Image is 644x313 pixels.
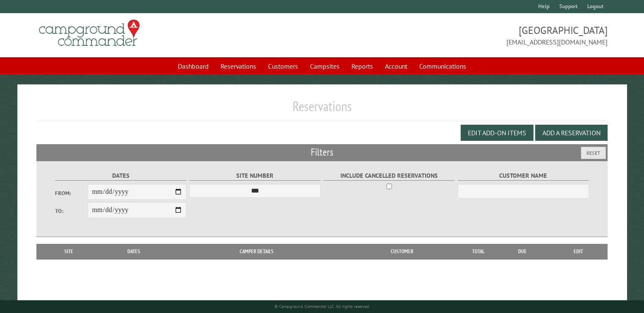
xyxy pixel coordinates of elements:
img: Campground Commander [36,17,142,50]
a: Reservations [216,58,261,74]
th: Dates [97,244,171,259]
th: Edit [550,244,608,259]
a: Campsites [305,58,345,74]
h1: Reservations [36,98,608,121]
a: Reports [346,58,378,74]
button: Add a Reservation [535,125,608,141]
label: Dates [55,171,187,181]
label: To: [55,207,88,215]
span: [GEOGRAPHIC_DATA] [EMAIL_ADDRESS][DOMAIN_NAME] [322,23,608,47]
label: Include Cancelled Reservations [323,171,455,181]
button: Edit Add-on Items [461,125,533,141]
th: Customer [343,244,462,259]
label: From: [55,189,88,197]
a: Dashboard [173,58,214,74]
th: Camper Details [171,244,343,259]
th: Total [462,244,495,259]
a: Communications [414,58,471,74]
a: Account [380,58,412,74]
label: Site Number [189,171,321,181]
th: Due [495,244,550,259]
a: Customers [263,58,303,74]
h2: Filters [36,144,608,160]
button: Reset [581,147,606,159]
small: © Campground Commander LLC. All rights reserved. [274,304,370,309]
th: Site [41,244,97,259]
label: Customer Name [458,171,589,181]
